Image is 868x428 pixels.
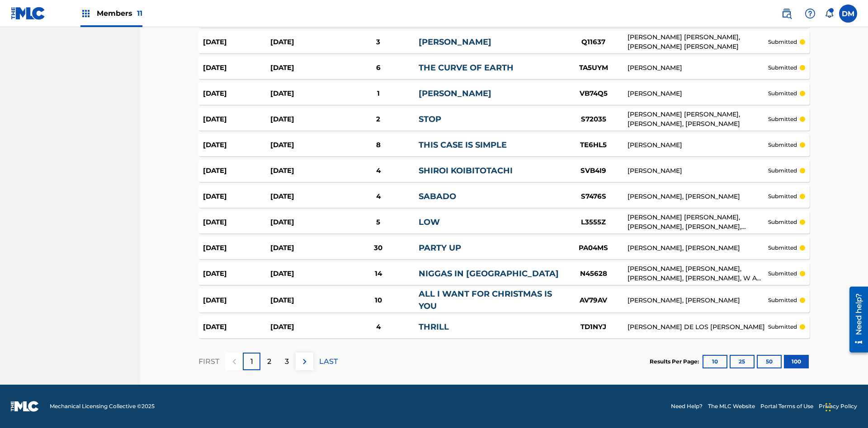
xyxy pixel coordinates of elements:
p: submitted [768,64,797,72]
div: [PERSON_NAME] [627,140,768,150]
div: S7476S [560,191,627,202]
p: submitted [768,270,797,278]
img: help [805,8,816,19]
div: [PERSON_NAME] DE LOS [PERSON_NAME] [627,322,768,332]
div: [PERSON_NAME] [PERSON_NAME], [PERSON_NAME] [PERSON_NAME] [627,33,768,51]
div: [PERSON_NAME], [PERSON_NAME] [627,243,768,253]
div: [DATE] [203,295,270,306]
a: [PERSON_NAME] [419,88,491,98]
p: 1 [250,356,253,367]
p: submitted [768,38,797,46]
div: 6 [338,63,419,73]
p: submitted [768,296,797,304]
div: VB74Q5 [560,88,627,99]
img: search [781,8,792,19]
div: [DATE] [203,243,270,253]
div: [DATE] [270,295,338,306]
a: Privacy Policy [819,402,857,410]
a: PARTY UP [419,243,461,253]
p: 3 [285,356,289,367]
div: [DATE] [203,140,270,150]
p: Results Per Page: [650,358,701,366]
a: SABADO [419,191,456,201]
a: THE CURVE OF EARTH [419,63,514,73]
a: STOP [419,114,441,124]
div: [PERSON_NAME] [PERSON_NAME], [PERSON_NAME], [PERSON_NAME] [627,110,768,129]
div: [DATE] [270,114,338,125]
p: submitted [768,323,797,331]
a: Portal Terms of Use [760,402,813,410]
button: 25 [730,355,755,368]
div: [PERSON_NAME] [627,89,768,98]
div: Help [801,5,819,23]
img: right [299,356,310,367]
p: FIRST [198,356,219,367]
p: submitted [768,192,797,200]
button: 50 [757,355,782,368]
div: [DATE] [203,88,270,99]
a: SHIROI KOIBITOTACHI [419,166,513,176]
div: 5 [338,217,419,228]
div: L3555Z [560,217,627,228]
div: [DATE] [270,37,338,47]
div: [DATE] [203,322,270,332]
div: PA04MS [560,243,627,253]
img: Top Rightsholders [80,8,91,19]
div: 10 [338,295,419,306]
p: submitted [768,141,797,149]
div: Notifications [825,9,834,18]
div: [DATE] [270,243,338,253]
div: User Menu [839,5,857,23]
div: [DATE] [203,114,270,125]
div: [DATE] [270,140,338,150]
p: submitted [768,167,797,175]
p: submitted [768,218,797,226]
p: submitted [768,244,797,252]
img: MLC Logo [11,7,46,20]
a: The MLC Website [708,402,755,410]
div: 4 [338,191,419,202]
div: [DATE] [203,191,270,202]
div: [DATE] [270,191,338,202]
a: LOW [419,217,440,227]
div: S72035 [560,114,627,125]
div: [DATE] [203,63,270,73]
div: TE6HL5 [560,140,627,150]
div: [DATE] [203,217,270,228]
p: 2 [267,356,271,367]
div: 4 [338,166,419,176]
div: [DATE] [270,322,338,332]
div: [PERSON_NAME], [PERSON_NAME] [627,192,768,201]
a: Need Help? [671,402,703,410]
div: 14 [338,269,419,279]
a: [PERSON_NAME] [419,37,491,47]
p: submitted [768,115,797,123]
span: Members [97,8,142,19]
button: 100 [784,355,809,368]
a: THRILL [419,322,449,332]
p: submitted [768,89,797,98]
p: LAST [319,356,338,367]
img: logo [11,401,39,412]
div: 30 [338,243,419,253]
div: [DATE] [203,269,270,279]
div: SVB4I9 [560,166,627,176]
div: [DATE] [270,217,338,228]
span: 11 [137,9,142,18]
div: [DATE] [270,63,338,73]
div: [DATE] [270,269,338,279]
div: [DATE] [203,166,270,176]
div: [PERSON_NAME] [627,166,768,176]
a: THIS CASE IS SIMPLE [419,140,507,150]
div: 2 [338,114,419,125]
iframe: Chat Widget [823,385,868,428]
div: 3 [338,37,419,47]
div: Drag [826,394,831,421]
div: Q11637 [560,37,627,47]
div: [DATE] [270,166,338,176]
div: TD1NYJ [560,322,627,332]
div: 8 [338,140,419,150]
